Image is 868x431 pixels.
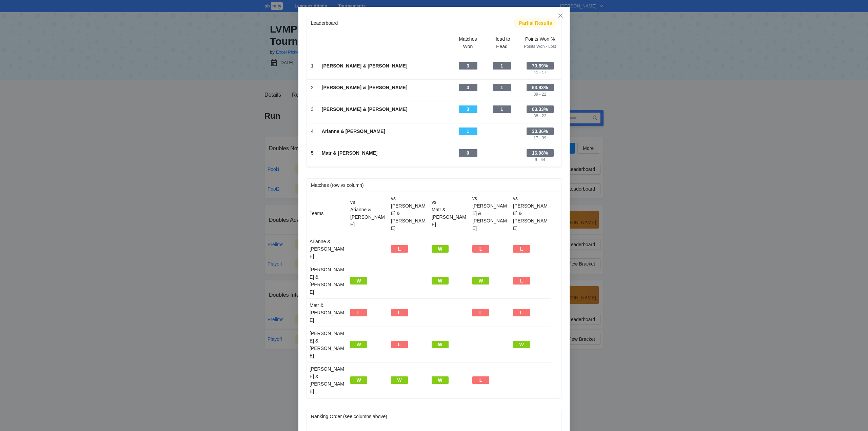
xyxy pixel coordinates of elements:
[432,341,449,348] div: W
[432,376,449,384] div: W
[472,245,489,253] div: L
[310,330,345,359] div: [PERSON_NAME] & [PERSON_NAME]
[322,106,408,112] b: [PERSON_NAME] & [PERSON_NAME]
[322,129,385,134] b: Arianne & [PERSON_NAME]
[459,62,477,70] div: 3
[489,35,515,50] div: Head to Head
[472,202,508,232] div: [PERSON_NAME] & [PERSON_NAME]
[472,277,489,285] div: W
[501,91,502,98] div: -
[534,91,546,98] div: 39 - 22
[350,206,386,228] div: Arianne & [PERSON_NAME]
[391,341,408,348] div: L
[534,113,546,119] div: 38 - 22
[501,70,502,76] div: -
[310,301,345,324] div: Matr & [PERSON_NAME]
[519,19,552,27] div: Partial Results
[534,135,546,141] div: 17 - 39
[432,198,467,206] div: vs
[558,13,563,18] span: close
[513,245,530,253] div: L
[311,91,314,98] div: -
[493,84,511,91] div: 1
[472,376,489,384] div: L
[459,84,477,91] div: 3
[311,149,314,157] div: 5
[513,195,548,202] div: vs
[467,70,469,76] div: -
[501,149,502,156] div: -
[459,105,477,113] div: 3
[467,135,469,141] div: -
[459,149,477,157] div: 0
[311,70,314,76] div: -
[459,128,477,135] div: 1
[472,195,508,202] div: vs
[513,202,548,232] div: [PERSON_NAME] & [PERSON_NAME]
[513,277,530,285] div: L
[310,238,345,260] div: Arianne & [PERSON_NAME]
[311,135,314,141] div: -
[535,157,545,163] div: 9 - 44
[311,179,557,192] div: Matches (row vs column)
[523,43,557,50] div: Points Won - Lost
[467,157,469,163] div: -
[527,128,554,135] div: 30.36%
[551,7,570,25] button: Close
[350,198,386,206] div: vs
[322,70,447,76] div: -
[311,410,557,423] div: Ranking Order (see columns above)
[322,85,408,90] b: [PERSON_NAME] & [PERSON_NAME]
[432,206,467,228] div: Matr & [PERSON_NAME]
[527,149,554,157] div: 16.98%
[493,62,511,70] div: 1
[527,62,554,70] div: 70.69%
[350,341,367,348] div: W
[391,376,408,384] div: W
[523,35,557,43] div: Points Won %
[432,245,449,253] div: W
[513,341,530,348] div: W
[432,277,449,285] div: W
[472,309,489,316] div: L
[350,376,367,384] div: W
[310,365,345,395] div: [PERSON_NAME] & [PERSON_NAME]
[350,277,367,285] div: W
[534,70,546,76] div: 41 - 17
[455,35,481,50] div: Matches Won
[513,309,530,316] div: L
[311,105,314,113] div: 3
[322,135,447,141] div: -
[310,210,345,217] div: Teams
[501,113,502,119] div: -
[527,105,554,113] div: 63.33%
[391,202,426,232] div: [PERSON_NAME] & [PERSON_NAME]
[391,245,408,253] div: L
[311,157,314,163] div: -
[311,128,314,135] div: 4
[310,266,345,296] div: [PERSON_NAME] & [PERSON_NAME]
[322,113,447,119] div: -
[311,17,514,30] div: Leaderboard
[311,113,314,119] div: -
[350,309,367,316] div: L
[391,195,426,202] div: vs
[467,91,469,98] div: -
[527,84,554,91] div: 63.93%
[311,84,314,91] div: 2
[467,113,469,119] div: -
[322,157,447,163] div: -
[311,62,314,70] div: 1
[501,128,502,134] div: -
[493,105,511,113] div: 1
[322,63,408,68] b: [PERSON_NAME] & [PERSON_NAME]
[322,150,378,156] b: Matr & [PERSON_NAME]
[391,309,408,316] div: L
[322,91,447,98] div: -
